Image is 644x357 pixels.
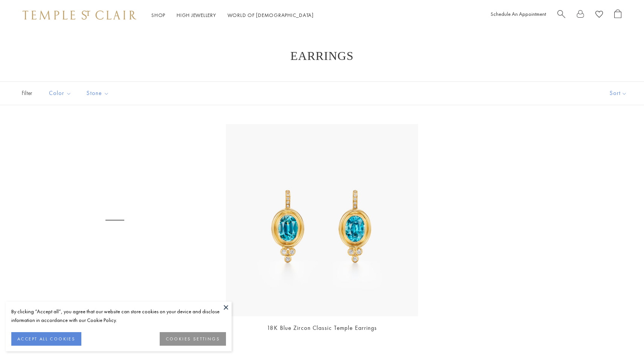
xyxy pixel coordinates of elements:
[593,82,644,105] button: Show sort by
[45,89,77,98] span: Color
[177,12,216,18] a: High JewelleryHigh Jewellery
[595,9,603,21] a: View Wishlist
[614,9,621,21] a: Open Shopping Bag
[11,332,81,346] button: ACCEPT ALL COOKIES
[81,85,115,102] button: Stone
[151,12,165,18] a: ShopShop
[267,324,377,332] a: 18K Blue Zircon Classic Temple Earrings
[606,322,636,349] iframe: Gorgias live chat messenger
[43,85,77,102] button: Color
[11,307,226,325] div: By clicking “Accept all”, you agree that our website can store cookies on your device and disclos...
[30,49,614,63] h1: Earrings
[23,11,136,20] img: Temple St. Clair
[160,332,226,346] button: COOKIES SETTINGS
[226,124,418,316] img: 18K Blue Zircon Classic Temple Earrings
[19,124,211,316] a: 18K Luna Flutter Drop Earrings18K Luna Flutter Drop Earrings
[151,11,314,20] nav: Main navigation
[491,11,546,17] a: Schedule An Appointment
[227,12,314,18] a: World of [DEMOGRAPHIC_DATA]World of [DEMOGRAPHIC_DATA]
[557,9,565,21] a: Search
[83,89,115,98] span: Stone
